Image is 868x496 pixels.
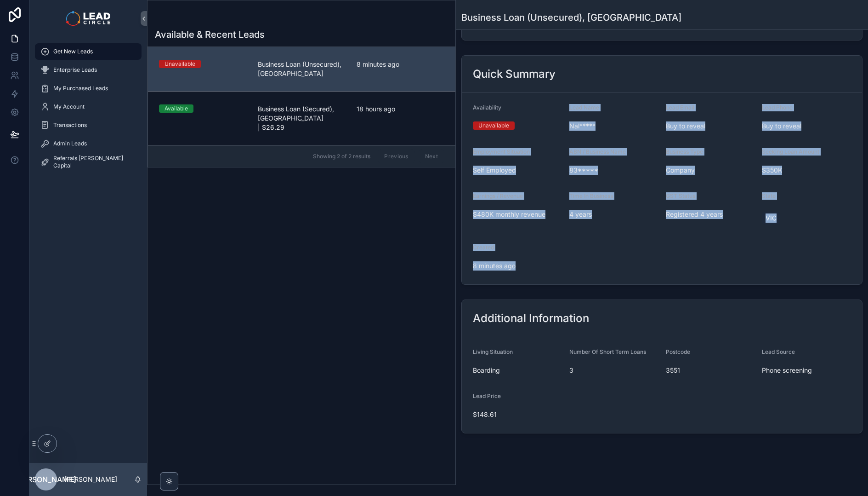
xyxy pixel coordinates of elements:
[762,366,851,375] span: Phone screening
[165,104,188,113] div: Available
[35,43,142,60] a: Get New Leads
[53,66,97,74] span: Enterprise Leads
[53,85,108,92] span: My Purchased Leads
[35,98,142,115] a: My Account
[461,11,681,24] h1: Business Loan (Unsecured), [GEOGRAPHIC_DATA]
[473,104,501,111] span: Availability
[148,91,455,145] a: AvailableBusiness Loan (Secured), [GEOGRAPHIC_DATA] | $26.2918 hours ago
[569,104,599,111] span: Lead Name
[666,348,690,355] span: Postcode
[569,148,626,155] span: ABN / Business Name
[473,261,562,271] span: 8 minutes ago
[473,311,589,326] h2: Additional Information
[569,348,646,355] span: Number Of Short Term Loans
[258,60,346,78] span: Business Loan (Unsecured), [GEOGRAPHIC_DATA]
[762,348,795,355] span: Lead Source
[473,410,562,419] span: $148.61
[29,37,147,182] div: scrollable content
[569,210,658,219] span: 4 years
[666,210,755,219] span: Registered 4 years
[762,121,851,131] span: Buy to reveal
[473,392,501,399] span: Lead Price
[53,103,85,110] span: My Account
[666,148,703,155] span: Business Type
[35,117,142,133] a: Transactions
[35,154,142,170] a: Referrals [PERSON_NAME] Capital
[258,104,346,132] span: Business Loan (Secured), [GEOGRAPHIC_DATA] | $26.29
[53,140,87,147] span: Admin Leads
[569,192,613,199] span: Time In Business
[762,166,851,175] span: $350K
[666,192,695,199] span: GST Status
[473,366,562,375] span: Boarding
[473,148,530,155] span: Employment Situation
[155,28,265,41] h1: Available & Recent Leads
[666,104,694,111] span: Lead Email
[66,11,110,26] img: App logo
[762,148,819,155] span: Seeking Loan Amount
[53,155,132,169] span: Referrals [PERSON_NAME] Capital
[478,121,509,130] div: Unavailable
[53,121,87,129] span: Transactions
[35,62,142,78] a: Enterprise Leads
[473,210,562,219] span: $480K monthly revenue
[473,192,523,199] span: Earnings / Revenue
[766,213,777,223] span: VIC
[16,474,76,485] span: [PERSON_NAME]
[666,166,755,175] span: Company
[53,48,93,55] span: Get New Leads
[148,47,455,91] a: UnavailableBusiness Loan (Unsecured), [GEOGRAPHIC_DATA]8 minutes ago
[473,348,513,355] span: Living Situation
[473,67,556,81] h2: Quick Summary
[35,80,142,97] a: My Purchased Leads
[473,166,562,175] span: Self Employed
[165,60,195,68] div: Unavailable
[473,244,494,251] span: Created
[666,121,755,131] span: Buy to reveal
[313,153,370,160] span: Showing 2 of 2 results
[762,192,776,199] span: State
[357,104,444,114] span: 18 hours ago
[762,104,793,111] span: Lead Phone
[64,475,117,484] p: [PERSON_NAME]
[569,366,658,375] span: 3
[35,135,142,152] a: Admin Leads
[357,60,444,69] span: 8 minutes ago
[666,366,755,375] span: 3551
